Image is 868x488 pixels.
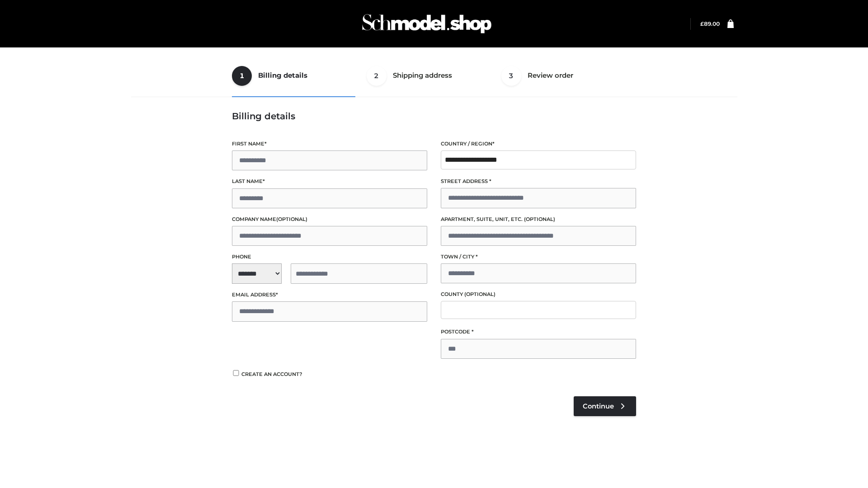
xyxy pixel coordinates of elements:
[700,20,720,27] a: £89.00
[700,20,720,27] bdi: 89.00
[359,6,495,42] img: Schmodel Admin 964
[232,370,240,376] input: Create an account?
[232,215,427,224] label: Company name
[232,291,427,299] label: Email address
[241,371,302,377] span: Create an account?
[232,140,427,148] label: First name
[276,216,307,222] span: (optional)
[441,140,636,148] label: Country / Region
[583,402,614,410] span: Continue
[524,216,555,222] span: (optional)
[441,290,636,299] label: County
[441,253,636,261] label: Town / City
[700,20,704,27] span: £
[232,253,427,261] label: Phone
[232,111,636,122] h3: Billing details
[574,396,636,416] a: Continue
[441,177,636,186] label: Street address
[441,328,636,336] label: Postcode
[232,177,427,186] label: Last name
[441,215,636,224] label: Apartment, suite, unit, etc.
[464,291,495,297] span: (optional)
